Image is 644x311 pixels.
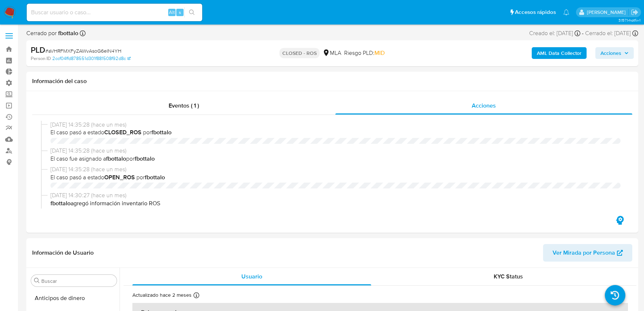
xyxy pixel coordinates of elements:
[50,199,71,207] b: fbottalo
[532,47,587,59] button: AML Data Collector
[553,244,615,262] span: Ver Mirada por Persona
[279,48,320,58] p: CLOSED - ROS
[32,249,94,256] h1: Información de Usuario
[106,154,126,163] b: fbottalo
[344,49,385,57] span: Riesgo PLD:
[50,173,621,181] span: El caso pasó a estado por
[582,29,584,37] span: -
[529,29,580,37] div: Creado el: [DATE]
[41,278,114,284] input: Buscar
[563,9,569,15] a: Notificaciones
[27,8,202,17] input: Buscar usuario o caso...
[169,101,199,110] span: Eventos ( 1 )
[31,55,51,62] b: Person ID
[50,191,621,199] span: [DATE] 14:30:27 (hace un mes)
[50,147,621,155] span: [DATE] 14:35:28 (hace un mes)
[537,47,581,59] b: AML Data Collector
[600,47,621,59] span: Acciones
[472,101,496,110] span: Acciones
[145,173,165,181] b: fbottalo
[585,29,638,37] div: Cerrado el: [DATE]
[50,128,621,136] span: El caso pasó a estado por
[45,47,121,55] span: # aVHRFMXFyZAWvAsoG6eIN4YH
[52,55,131,62] a: 2ccf04ffd878551d301f881508f92d8c
[50,121,621,129] span: [DATE] 14:35:28 (hace un mes)
[151,128,172,136] b: fbottalo
[34,278,40,284] button: Buscar
[587,9,628,16] p: sandra.chabay@mercadolibre.com
[50,165,621,173] span: [DATE] 14:35:28 (hace un mes)
[374,49,385,57] span: MID
[50,199,621,207] p: agregó información inventario ROS
[28,289,120,307] button: Anticipos de dinero
[50,155,621,163] span: El caso fue asignado a por
[184,7,199,18] button: search-icon
[179,9,181,16] span: s
[515,8,556,16] span: Accesos rápidos
[26,29,78,37] span: Cerrado por
[104,173,135,181] b: OPEN_ROS
[241,272,262,281] span: Usuario
[169,9,175,16] span: Alt
[323,49,341,57] div: MLA
[57,29,78,37] b: fbottalo
[631,8,639,16] a: Salir
[543,244,632,262] button: Ver Mirada por Persona
[135,154,155,163] b: fbottalo
[595,47,634,59] button: Acciones
[104,128,142,136] b: CLOSED_ROS
[32,78,632,85] h1: Información del caso
[31,44,45,56] b: PLD
[494,272,523,281] span: KYC Status
[132,292,192,299] p: Actualizado hace 2 meses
